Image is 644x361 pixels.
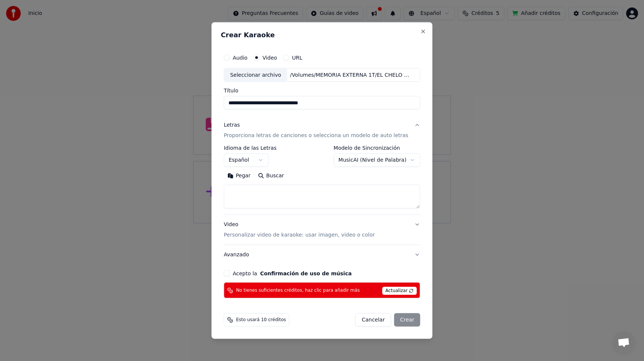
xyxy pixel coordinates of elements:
button: Pegar [224,170,254,182]
div: Video [224,221,375,239]
label: Video [262,55,277,60]
span: Esto usará 10 créditos [236,317,286,323]
button: LetrasProporciona letras de canciones o selecciona un modelo de auto letras [224,115,420,145]
div: Letras [224,121,240,129]
label: Modelo de Sincronización [334,145,420,151]
label: Audio [233,55,247,60]
button: Cancelar [356,313,391,327]
button: VideoPersonalizar video de karaoke: usar imagen, video o color [224,215,420,245]
button: Avanzado [224,245,420,265]
div: Seleccionar archivo [224,68,287,82]
label: Idioma de las Letras [224,145,277,151]
label: Título [224,88,420,93]
button: Acepto la [260,271,352,276]
h2: Crear Karaoke [221,31,423,38]
label: Acepto la [233,271,351,276]
p: Personalizar video de karaoke: usar imagen, video o color [224,231,375,239]
p: Proporciona letras de canciones o selecciona un modelo de auto letras [224,132,408,139]
div: LetrasProporciona letras de canciones o selecciona un modelo de auto letras [224,145,420,215]
label: URL [292,55,302,60]
div: /Volumes/MEMORIA EXTERNA 1T/EL CHELO OFICIAL /videos youtube/MENTIROSO EL [PERSON_NAME] VIDEO [PE... [287,71,414,79]
button: Buscar [254,170,288,182]
span: Actualizar [382,287,417,295]
span: No tienes suficientes créditos, haz clic para añadir más [236,287,360,293]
